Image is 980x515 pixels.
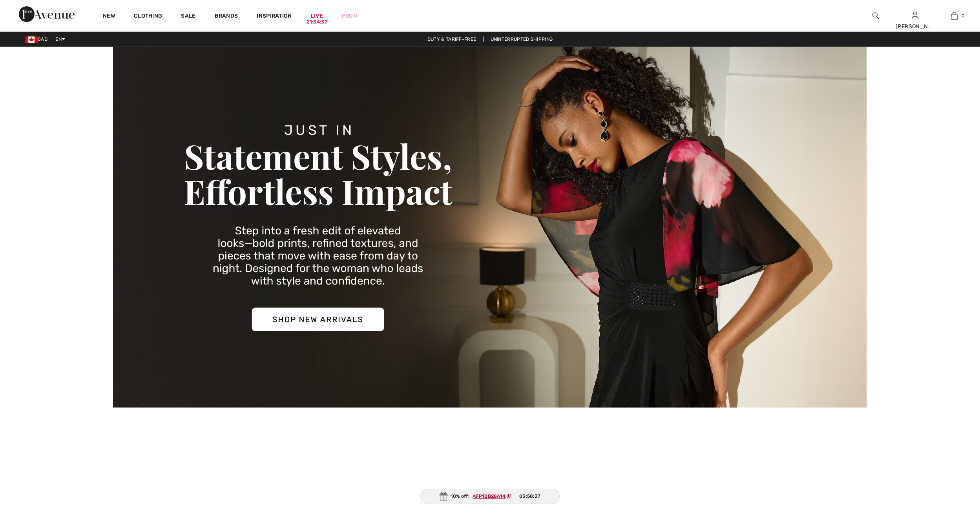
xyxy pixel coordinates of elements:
[896,22,934,31] div: [PERSON_NAME]
[311,12,323,20] a: Live21:34:37
[134,13,162,21] a: Clothing
[103,13,115,21] a: New
[935,11,973,20] a: 0
[257,13,292,21] span: Inspiration
[872,11,879,20] img: search the website
[951,11,958,20] img: My Bag
[113,47,867,408] img: Joseph Ribkoff New Arrivals
[25,36,38,43] img: Canadian Dollar
[25,36,51,42] span: CAD
[473,493,506,499] ins: AFP10B28A14
[912,12,918,19] a: Sign In
[181,13,195,21] a: Sale
[55,36,65,42] span: EN
[342,12,358,20] a: Prom
[420,489,560,504] div: 10% off:
[307,18,327,26] div: 21:34:37
[215,13,238,21] a: Brands
[962,12,965,19] span: 0
[519,493,540,500] span: 03:58:37
[912,11,918,20] img: My Info
[440,492,447,500] img: Gift.svg
[19,6,75,22] img: 1ère Avenue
